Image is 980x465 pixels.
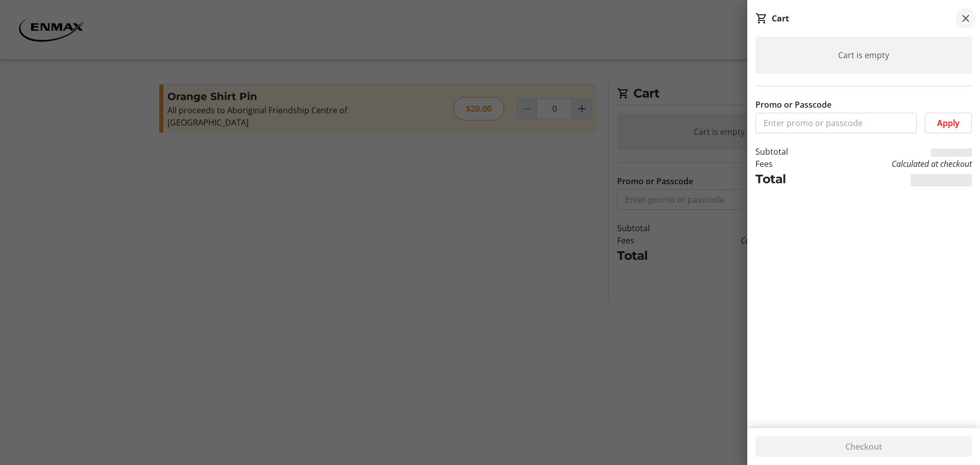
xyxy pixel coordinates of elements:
[755,170,818,188] td: Total
[755,99,831,111] label: Promo or Passcode
[818,158,972,170] td: Calculated at checkout
[772,12,789,25] div: Cart
[755,158,818,170] td: Fees
[755,37,972,74] div: Cart is empty
[755,145,818,158] td: Subtotal
[925,113,972,133] button: Apply
[937,117,960,129] span: Apply
[755,113,917,133] input: Enter promo or passcode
